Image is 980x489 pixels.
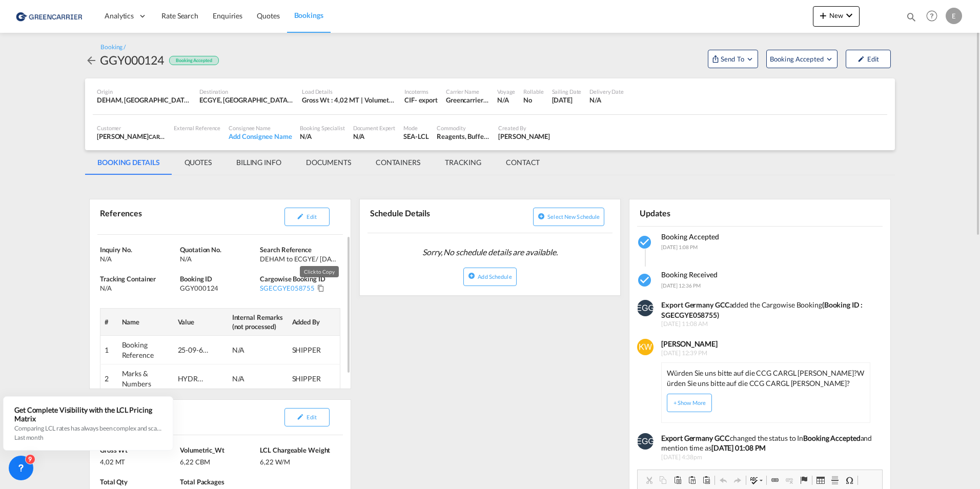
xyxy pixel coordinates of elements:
img: EUeHj4AAAAAElFTkSuQmCC [637,433,654,450]
div: 6,22 CBM [180,455,257,466]
div: CIF [404,95,415,105]
md-pagination-wrapper: Use the left and right arrow keys to navigate between tabs [85,150,552,175]
td: SHIPPER [288,336,340,364]
span: Enquiries [213,11,242,20]
span: Total Packages [180,478,224,486]
a: Insert Special Character [842,474,856,487]
div: added the Cargowise Booking [661,300,875,320]
span: Rate Search [161,11,198,20]
div: Voyage [497,88,515,95]
div: 6,22 W/M [260,455,337,466]
div: Destination [199,88,294,95]
a: Unlink [782,474,797,487]
a: Paste from Word [699,474,713,487]
div: Booking Specialist [300,124,344,132]
md-icon: Click to Copy [317,284,324,292]
md-icon: icon-magnify [906,11,917,23]
a: Cut (Ctrl+X) [642,474,656,487]
div: Add Consignee Name [229,132,292,141]
th: Added By [288,308,340,335]
div: N/A [232,374,263,384]
img: EUeHj4AAAAAElFTkSuQmCC [637,300,654,316]
md-icon: icon-checkbox-marked-circle [637,234,654,251]
div: ECGYE, Guayaquil, Ecuador, South America, Americas [199,95,294,105]
div: N/A [180,254,257,263]
div: E [946,8,962,24]
button: icon-plus 400-fgNewicon-chevron-down [813,6,860,27]
span: [DATE] 11:08 AM [661,320,875,329]
div: No [523,95,543,105]
td: 2 [100,364,118,393]
div: Sailing Date [552,88,582,95]
td: SHIPPER [288,364,340,393]
div: N/A [100,254,177,263]
div: Rollable [523,88,543,95]
div: HYDROKEM C LTDA Parque Industrial Petrillo Guayaquil, Ecuador [178,374,209,384]
div: N/A [300,132,344,141]
span: Total Qty [100,478,128,486]
img: wAAAABJRU5ErkJggg== [637,339,654,355]
button: icon-plus-circleSelect new schedule [533,208,604,226]
md-tab-item: QUOTES [172,150,224,175]
div: Created By [498,124,550,132]
md-tab-item: CONTAINERS [363,150,433,175]
span: Edit [307,414,316,420]
div: Booking / [100,43,126,52]
div: N/A [497,95,515,105]
div: Updates [637,203,758,221]
md-icon: icon-pencil [857,55,865,63]
button: + Show More [667,394,712,412]
div: - export [415,95,438,105]
a: Paste (Ctrl+V) [670,474,685,487]
div: N/A [589,95,624,105]
span: Booking Accepted [770,54,825,64]
md-tab-item: BILLING INFO [224,150,294,175]
md-icon: icon-arrow-left [85,54,97,67]
div: Load Details [302,88,396,95]
span: CARGO MOVERS GMBH [149,132,210,140]
button: Open demo menu [766,50,838,68]
strong: (Booking ID : SGECGYE058755) [661,300,862,319]
span: [DATE] 1:08 PM [661,244,698,250]
div: Origin [97,88,191,95]
span: Quotes [257,11,279,20]
span: Select new schedule [547,213,600,220]
div: GGY000124 [100,52,164,68]
span: Booking ID [180,275,212,283]
div: Greencarrier Consolidators [446,95,489,105]
span: Bookings [294,11,323,19]
a: Link (Ctrl+K) [768,474,782,487]
span: Search Reference [260,246,311,254]
button: Open demo menu [708,50,758,68]
div: Commodity [437,124,490,132]
b: [PERSON_NAME] [661,339,718,348]
md-tab-item: CONTACT [494,150,552,175]
md-icon: icon-chevron-down [843,9,855,22]
span: Analytics [105,11,134,21]
button: icon-pencilEdit [284,208,330,226]
div: Incoterms [404,88,438,95]
span: Sorry, No schedule details are available. [418,242,562,262]
th: Name [118,308,174,335]
md-icon: icon-plus 400-fg [817,9,829,22]
span: New [817,11,855,19]
md-tab-item: BOOKING DETAILS [85,150,172,175]
span: LCL Chargeable Weight [260,446,330,454]
div: References [97,203,218,230]
a: Insert Horizontal Line [828,474,842,487]
span: Add Schedule [478,273,512,280]
div: icon-arrow-left [85,52,100,68]
span: Booking Received [661,270,718,279]
p: Würden Sie uns bitte auf die CCG CARGL [PERSON_NAME]?Würden Sie uns bitte auf die CCG CARGL [PERS... [667,368,864,388]
img: 1378a7308afe11ef83610d9e779c6b34.png [15,5,85,28]
span: Send To [720,54,745,64]
div: N/A [100,283,177,293]
td: Marks & Numbers [118,364,174,393]
md-icon: icon-pencil [297,213,304,220]
div: 4,02 MT [100,455,177,466]
button: icon-pencilEdit [846,50,891,68]
div: Help [923,7,946,26]
div: Consignee Name [229,124,292,132]
th: Internal Remarks (not processed) [228,308,288,335]
span: Edit [307,213,316,220]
